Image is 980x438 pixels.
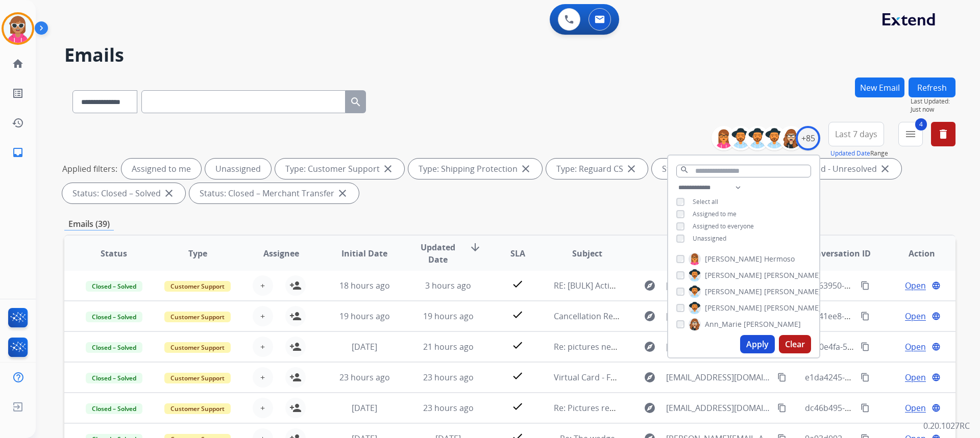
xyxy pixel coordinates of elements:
mat-icon: arrow_downward [469,241,481,253]
span: 4 [915,118,927,131]
mat-icon: explore [644,371,656,383]
span: [PERSON_NAME] [744,319,801,329]
mat-icon: content_copy [861,342,870,351]
span: [PERSON_NAME] [705,303,762,313]
span: Closed – Solved [86,281,142,292]
span: + [260,341,265,353]
span: + [260,371,265,383]
mat-icon: close [382,163,394,175]
span: Subject [572,247,602,260]
div: Type: Reguard CS [546,159,648,179]
div: +85 [796,126,820,150]
span: Ann_Marie [705,319,742,329]
div: Status: Closed - All [652,159,757,179]
mat-icon: check [511,370,524,382]
span: SLA [510,247,525,260]
mat-icon: explore [644,279,656,292]
mat-icon: content_copy [861,281,870,290]
span: Status [101,247,127,260]
div: Status: Closed – Solved [62,183,185,203]
div: Status: Closed - Unresolved [761,159,901,179]
div: Unassigned [205,159,271,179]
mat-icon: close [879,163,891,175]
span: [DATE] [352,402,377,414]
span: Type [188,247,207,260]
span: dc46b495-1230-404c-96da-710d0b90cc3d [805,402,963,414]
span: e1da4245-27e0-4e7c-81a1-2ad318f829ef [805,372,959,383]
span: [EMAIL_ADDRESS][DOMAIN_NAME] [666,341,771,353]
span: Customer Support [164,403,231,414]
span: [EMAIL_ADDRESS][DOMAIN_NAME] [666,279,771,292]
mat-icon: person_add [289,310,302,322]
mat-icon: content_copy [777,373,787,382]
span: [PERSON_NAME] [705,270,762,280]
p: Applied filters: [62,163,117,175]
p: Emails (39) [64,218,114,230]
span: 3 hours ago [425,280,471,291]
span: + [260,402,265,414]
button: + [253,367,273,388]
button: Apply [740,335,775,353]
mat-icon: check [511,308,524,321]
mat-icon: search [680,165,689,174]
span: Closed – Solved [86,403,142,414]
mat-icon: person_add [289,371,302,383]
div: Type: Shipping Protection [408,159,542,179]
mat-icon: content_copy [777,403,787,413]
mat-icon: inbox [12,146,24,159]
span: Re: Pictures requested | Order # 512268630 [554,402,723,414]
span: Assignee [263,247,299,260]
button: Updated Date [830,149,870,158]
span: + [260,310,265,322]
mat-icon: language [932,312,941,321]
span: Open [905,279,926,292]
mat-icon: close [520,163,532,175]
div: Assigned to me [121,159,201,179]
span: [EMAIL_ADDRESS][DOMAIN_NAME] [666,402,771,414]
mat-icon: explore [644,341,656,353]
mat-icon: language [932,373,941,382]
span: 23 hours ago [339,372,390,383]
mat-icon: close [163,187,175,199]
mat-icon: check [511,339,524,351]
mat-icon: check [511,400,524,413]
span: Re: pictures needed [554,341,630,352]
mat-icon: home [12,58,24,70]
button: 4 [898,122,923,146]
span: + [260,279,265,292]
span: Closed – Solved [86,342,142,353]
span: Select all [693,197,718,206]
span: 23 hours ago [423,402,474,414]
span: Hermoso [764,254,795,264]
mat-icon: person_add [289,341,302,353]
span: Closed – Solved [86,312,142,322]
span: Open [905,341,926,353]
span: Customer Support [164,281,231,292]
mat-icon: content_copy [861,312,870,321]
span: Initial Date [341,247,387,260]
div: Status: Closed – Merchant Transfer [189,183,359,203]
span: [PERSON_NAME] [764,303,821,313]
span: 19 hours ago [339,311,390,322]
img: avatar [4,14,32,43]
mat-icon: close [336,187,349,199]
span: 21 hours ago [423,341,474,352]
mat-icon: list_alt [12,87,24,99]
span: [EMAIL_ADDRESS][DOMAIN_NAME] [666,371,771,383]
mat-icon: menu [904,128,917,140]
mat-icon: delete [937,128,949,140]
div: Type: Customer Support [275,159,404,179]
mat-icon: language [932,342,941,351]
span: [PERSON_NAME] [764,287,821,297]
span: Open [905,371,926,383]
span: [PERSON_NAME][EMAIL_ADDRESS][DOMAIN_NAME] [666,310,771,322]
mat-icon: person_add [289,279,302,292]
span: [PERSON_NAME] [705,287,762,297]
span: [PERSON_NAME] [705,254,762,264]
span: Assigned to me [693,210,737,218]
button: Refresh [909,78,955,97]
p: 0.20.1027RC [923,420,970,432]
span: Customer Support [164,373,231,383]
span: Closed – Solved [86,373,142,383]
span: Just now [911,106,955,114]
